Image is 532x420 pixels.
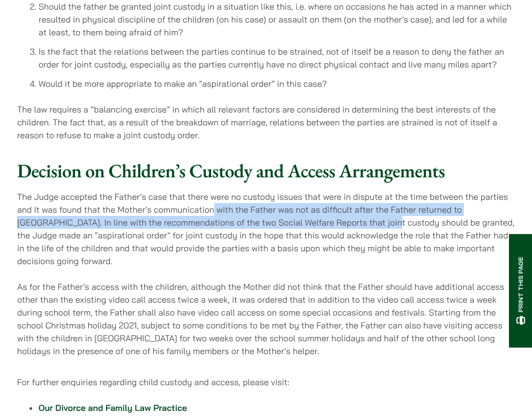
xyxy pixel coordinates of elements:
[39,77,515,90] li: Would it be more appropriate to make an “aspirational order” in this case?
[17,190,515,267] p: The Judge accepted the Father’s case that there were no custody issues that were in dispute at th...
[17,160,515,183] h2: Decision on Children’s Custody and Access Arrangements
[39,45,515,71] li: Is the fact that the relations between the parties continue to be strained, not of itself be a re...
[39,402,187,413] a: Our Divorce and Family Law Practice
[17,103,515,141] p: The law requires a “balancing exercise” in which all relevant factors are considered in determini...
[17,376,515,388] p: For further enquiries regarding child custody and access, please visit:
[17,280,515,357] p: As for the Father’s access with the children, although the Mother did not think that the Father s...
